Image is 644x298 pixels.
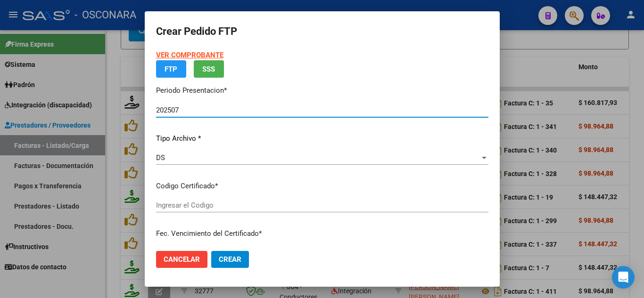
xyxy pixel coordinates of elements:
p: Periodo Presentacion [156,85,488,96]
a: VER COMPROBANTE [156,51,223,59]
p: Codigo Certificado [156,181,488,192]
span: Cancelar [164,255,200,264]
p: Tipo Archivo * [156,133,488,144]
span: FTP [165,65,177,73]
p: Fec. Vencimiento del Certificado [156,228,488,239]
span: SSS [202,65,215,73]
div: Open Intercom Messenger [612,266,635,289]
button: FTP [156,60,186,78]
span: Crear [219,255,241,264]
span: DS [156,153,165,162]
button: SSS [194,60,224,78]
button: Cancelar [156,251,207,268]
button: Crear [211,251,249,268]
h2: Crear Pedido FTP [156,23,488,40]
